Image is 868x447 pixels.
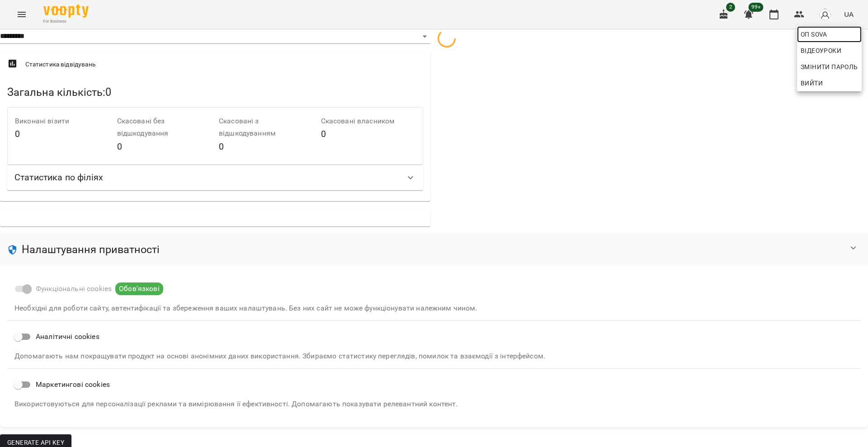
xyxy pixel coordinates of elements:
a: Відеоуроки [797,42,845,59]
span: ОП Sova [801,29,858,40]
button: Вийти [797,75,862,91]
a: Змінити пароль [797,59,862,75]
span: Відеоуроки [801,45,841,56]
a: ОП Sova [797,26,862,42]
span: Вийти [801,78,823,89]
span: Змінити пароль [801,61,858,72]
